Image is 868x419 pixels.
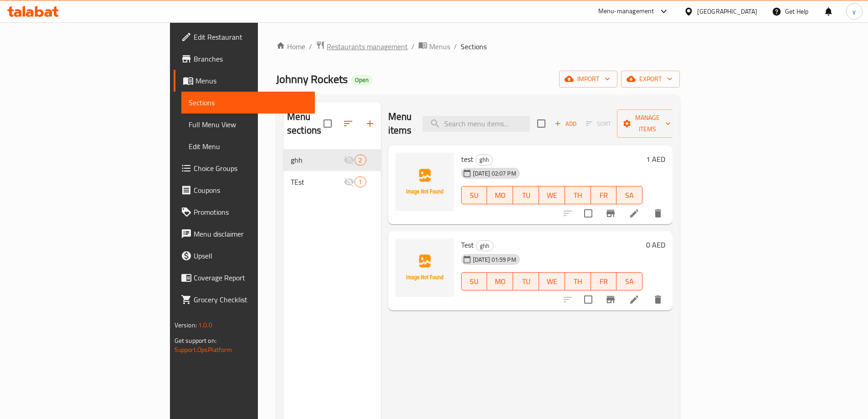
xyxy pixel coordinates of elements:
[174,157,315,179] a: Choice Groups
[194,31,308,42] span: Edit Restaurant
[551,117,580,131] span: Add item
[283,171,381,193] div: TEst1
[469,169,520,178] span: [DATE] 02:07 PM
[517,275,535,288] span: TU
[491,189,509,202] span: MO
[461,41,487,52] span: Sections
[569,275,587,288] span: TH
[566,73,610,85] span: import
[174,201,315,223] a: Promotions
[487,186,513,204] button: MO
[647,289,669,310] button: delete
[174,245,315,267] a: Upsell
[647,202,669,224] button: delete
[175,344,232,356] a: Support.OpsPlatform
[487,272,513,290] button: MO
[429,41,450,52] span: Menus
[598,6,654,17] div: Menu-management
[175,335,216,347] span: Get support on:
[276,41,680,52] nav: breadcrumb
[595,189,613,202] span: FR
[476,155,493,165] span: ghh
[189,119,308,130] span: Full Menu View
[174,289,315,310] a: Grocery Checklist
[616,272,642,290] button: SA
[411,41,415,52] li: /
[276,69,348,89] span: Johnny Rockets
[318,114,337,133] span: Select all sections
[617,109,678,138] button: Manage items
[553,119,578,129] span: Add
[624,112,671,135] span: Manage items
[697,6,757,16] div: [GEOGRAPHIC_DATA]
[174,26,315,48] a: Edit Restaurant
[461,152,473,166] span: test
[395,238,454,297] img: Test
[351,75,372,86] div: Open
[591,186,617,204] button: FR
[355,178,365,186] span: 1
[351,76,372,84] span: Open
[174,223,315,245] a: Menu disclaimer
[181,92,315,114] a: Sections
[595,275,613,288] span: FR
[344,176,354,187] svg: Inactive section
[355,156,365,165] span: 2
[513,272,539,290] button: TU
[621,71,680,88] button: export
[454,41,457,52] li: /
[600,202,621,224] button: Branch-specific-item
[465,275,484,288] span: SU
[513,186,539,204] button: TU
[344,155,354,166] svg: Inactive section
[418,41,450,52] a: Menus
[354,155,366,166] div: items
[539,186,565,204] button: WE
[189,141,308,152] span: Edit Menu
[629,294,640,305] a: Edit menu item
[532,114,551,133] span: Select section
[198,319,212,331] span: 1.0.0
[174,267,315,289] a: Coverage Report
[551,117,580,131] button: Add
[194,250,308,261] span: Upsell
[194,163,308,174] span: Choice Groups
[195,75,308,86] span: Menus
[600,289,621,310] button: Branch-specific-item
[337,113,359,134] span: Sort sections
[181,114,315,135] a: Full Menu View
[469,255,520,264] span: [DATE] 01:59 PM
[476,240,493,251] div: ghh
[465,189,484,202] span: SU
[291,176,344,187] span: TEst
[646,238,665,251] h6: 0 AED
[175,319,197,331] span: Version:
[194,185,308,196] span: Coupons
[476,241,493,251] span: ghh
[461,272,488,290] button: SU
[543,275,561,288] span: WE
[461,238,474,252] span: Test
[291,155,344,166] span: ghh
[461,186,488,204] button: SU
[194,228,308,239] span: Menu disclaimer
[616,186,642,204] button: SA
[559,71,617,88] button: import
[174,179,315,201] a: Coupons
[565,186,591,204] button: TH
[628,73,673,85] span: export
[543,189,561,202] span: WE
[579,290,598,309] span: Select to update
[388,110,412,137] h2: Menu items
[475,155,493,166] div: ghh
[579,204,598,223] span: Select to update
[565,272,591,290] button: TH
[194,53,308,64] span: Branches
[327,41,408,52] span: Restaurants management
[580,117,617,131] span: Select section first
[646,153,665,166] h6: 1 AED
[591,272,617,290] button: FR
[620,275,639,288] span: SA
[620,189,639,202] span: SA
